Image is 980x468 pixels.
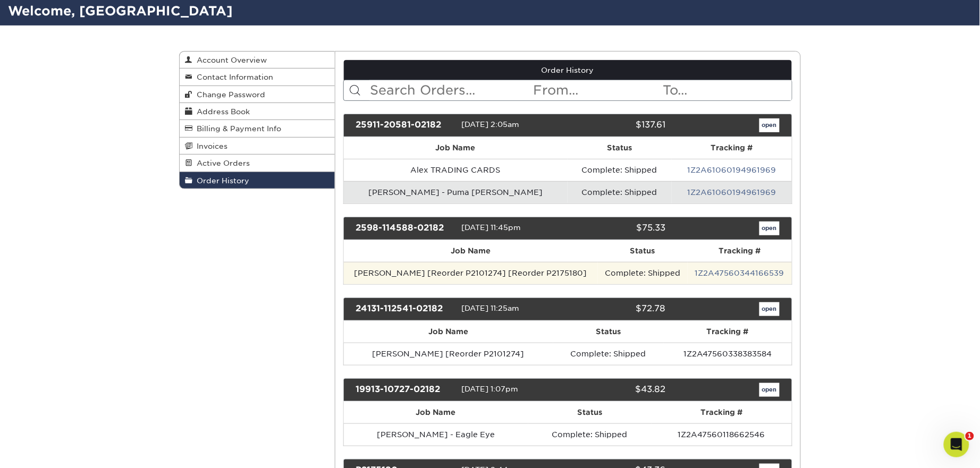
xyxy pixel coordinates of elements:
[598,240,688,262] th: Status
[759,222,780,235] a: open
[462,304,520,312] span: [DATE] 11:25am
[192,73,273,81] span: Contact Information
[687,166,776,174] a: 1Z2A61060194961969
[553,321,664,343] th: Status
[192,142,227,150] span: Invoices
[180,172,335,189] a: Order History
[344,321,553,343] th: Job Name
[966,432,974,440] span: 1
[664,321,792,343] th: Tracking #
[687,188,776,197] a: 1Z2A61060194961969
[180,155,335,172] a: Active Orders
[560,302,673,316] div: $72.78
[192,176,249,185] span: Order History
[553,343,664,365] td: Complete: Shipped
[560,222,673,235] div: $75.33
[532,80,662,100] input: From...
[192,159,250,167] span: Active Orders
[192,124,281,133] span: Billing & Payment Info
[344,240,598,262] th: Job Name
[344,137,568,159] th: Job Name
[688,240,792,262] th: Tracking #
[652,423,792,446] td: 1Z2A47560118662546
[568,137,672,159] th: Status
[180,69,335,86] a: Contact Information
[344,343,553,365] td: [PERSON_NAME] [Reorder P2101274]
[944,432,969,457] iframe: Intercom live chat
[560,383,673,397] div: $43.82
[192,90,265,99] span: Change Password
[180,86,335,103] a: Change Password
[180,52,335,69] a: Account Overview
[192,107,250,116] span: Address Book
[662,80,792,100] input: To...
[344,262,598,284] td: [PERSON_NAME] [Reorder P2101274] [Reorder P2175180]
[348,383,462,397] div: 19913-10727-02182
[695,269,784,277] a: 1Z2A47560344166539
[344,181,568,203] td: [PERSON_NAME] - Puma [PERSON_NAME]
[759,302,780,316] a: open
[568,159,672,181] td: Complete: Shipped
[348,302,462,316] div: 24131-112541-02182
[568,181,672,203] td: Complete: Shipped
[344,60,792,80] a: Order History
[344,159,568,181] td: Alex TRADING CARDS
[652,402,792,423] th: Tracking #
[528,423,652,446] td: Complete: Shipped
[348,118,462,132] div: 25911-20581-02182
[664,343,792,365] td: 1Z2A47560338383584
[180,138,335,155] a: Invoices
[192,56,267,64] span: Account Overview
[462,120,520,129] span: [DATE] 2:05am
[759,118,780,132] a: open
[369,80,533,100] input: Search Orders...
[180,120,335,137] a: Billing & Payment Info
[462,223,521,232] span: [DATE] 11:45pm
[348,222,462,235] div: 2598-114588-02182
[528,402,652,423] th: Status
[672,137,792,159] th: Tracking #
[344,423,528,446] td: [PERSON_NAME] - Eagle Eye
[759,383,780,397] a: open
[180,103,335,120] a: Address Book
[462,385,519,393] span: [DATE] 1:07pm
[560,118,673,132] div: $137.61
[344,402,528,423] th: Job Name
[598,262,688,284] td: Complete: Shipped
